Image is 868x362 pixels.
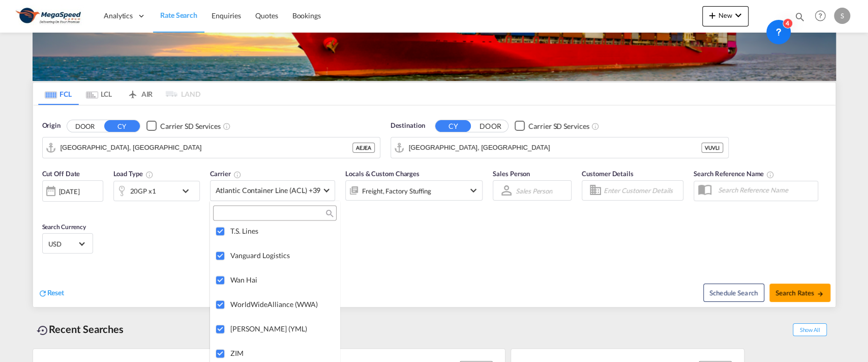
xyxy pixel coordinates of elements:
div: T.S. Lines [230,227,332,235]
div: ZIM [230,349,332,357]
div: Yang Ming (YML) [230,324,332,333]
div: WorldWideAlliance (WWA) [230,300,332,309]
div: Vanguard Logistics [230,251,332,260]
div: Wan Hai [230,275,332,284]
md-icon: icon-magnify [325,210,333,217]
